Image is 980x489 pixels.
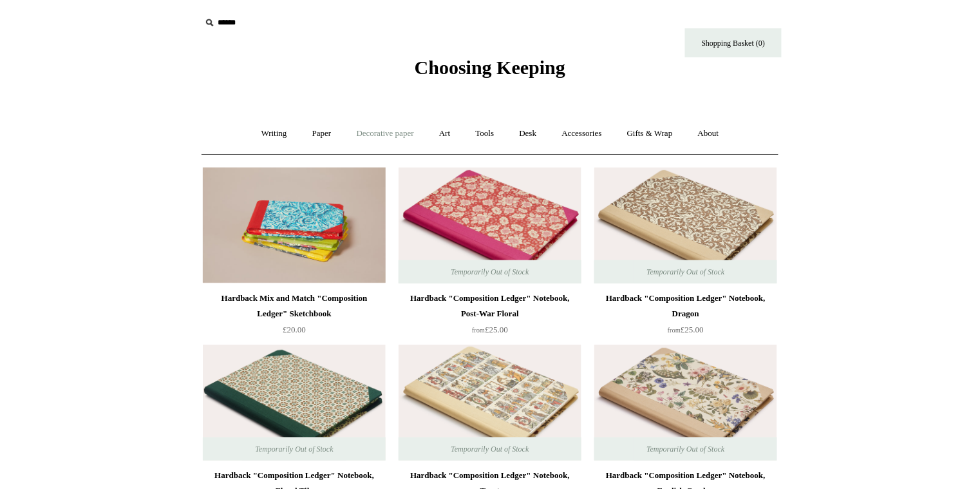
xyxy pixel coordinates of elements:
[415,67,565,76] a: Choosing Keeping
[472,327,485,334] span: from
[594,291,777,343] a: Hardback "Composition Ledger" Notebook, Dragon from£25.00
[686,117,731,151] a: About
[668,327,681,334] span: from
[415,57,565,78] span: Choosing Keeping
[464,117,506,151] a: Tools
[616,117,684,151] a: Gifts & Wrap
[399,345,581,461] img: Hardback "Composition Ledger" Notebook, Tarot
[634,260,737,283] span: Temporarily Out of Stock
[402,291,578,321] div: Hardback "Composition Ledger" Notebook, Post-War Floral
[250,117,299,151] a: Writing
[399,345,581,461] a: Hardback "Composition Ledger" Notebook, Tarot Hardback "Composition Ledger" Notebook, Tarot Tempo...
[203,168,386,283] a: Hardback Mix and Match "Composition Ledger" Sketchbook Hardback Mix and Match "Composition Ledger...
[508,117,549,151] a: Desk
[668,325,704,334] span: £25.00
[203,291,386,343] a: Hardback Mix and Match "Composition Ledger" Sketchbook £20.00
[203,345,386,461] a: Hardback "Composition Ledger" Notebook, Floral Tile Hardback "Composition Ledger" Notebook, Flora...
[301,117,343,151] a: Paper
[594,345,777,461] a: Hardback "Composition Ledger" Notebook, English Garden Hardback "Composition Ledger" Notebook, En...
[203,168,386,283] img: Hardback Mix and Match "Composition Ledger" Sketchbook
[594,168,777,283] a: Hardback "Composition Ledger" Notebook, Dragon Hardback "Composition Ledger" Notebook, Dragon Tem...
[399,168,581,283] img: Hardback "Composition Ledger" Notebook, Post-War Floral
[283,325,306,334] span: £20.00
[242,437,346,461] span: Temporarily Out of Stock
[438,260,542,283] span: Temporarily Out of Stock
[685,28,782,57] a: Shopping Basket (0)
[438,437,542,461] span: Temporarily Out of Stock
[594,168,777,283] img: Hardback "Composition Ledger" Notebook, Dragon
[551,117,614,151] a: Accessories
[203,345,386,461] img: Hardback "Composition Ledger" Notebook, Floral Tile
[399,291,581,343] a: Hardback "Composition Ledger" Notebook, Post-War Floral from£25.00
[594,345,777,461] img: Hardback "Composition Ledger" Notebook, English Garden
[399,168,581,283] a: Hardback "Composition Ledger" Notebook, Post-War Floral Hardback "Composition Ledger" Notebook, P...
[472,325,508,334] span: £25.00
[428,117,462,151] a: Art
[345,117,426,151] a: Decorative paper
[634,437,737,461] span: Temporarily Out of Stock
[206,291,382,321] div: Hardback Mix and Match "Composition Ledger" Sketchbook
[598,291,774,321] div: Hardback "Composition Ledger" Notebook, Dragon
